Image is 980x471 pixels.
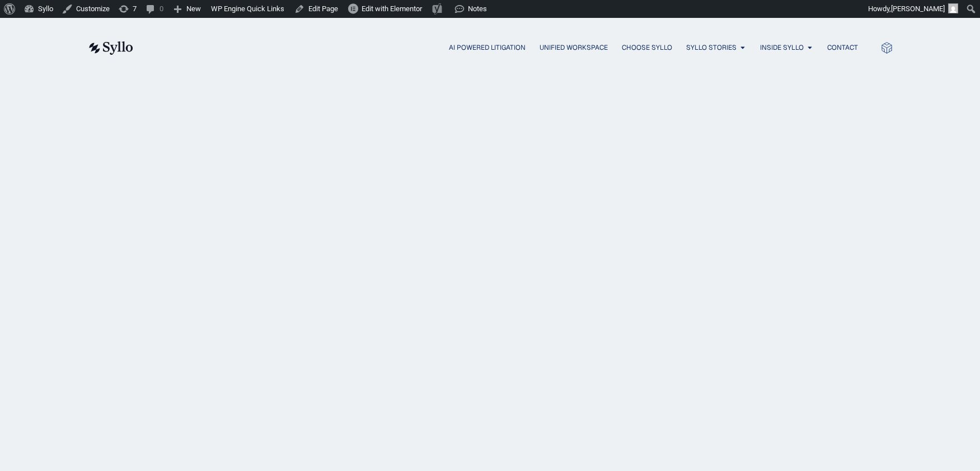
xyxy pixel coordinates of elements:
a: Contact [827,43,858,53]
div: Menu Toggle [156,43,858,53]
a: Choose Syllo [622,43,672,53]
nav: Menu [156,43,858,53]
a: Unified Workspace [540,43,608,53]
a: Inside Syllo [760,43,804,53]
img: syllo [87,41,133,55]
span: Edit with Elementor [362,4,422,13]
span: [PERSON_NAME] [891,4,945,13]
a: Syllo Stories [686,43,737,53]
a: AI Powered Litigation [449,43,526,53]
